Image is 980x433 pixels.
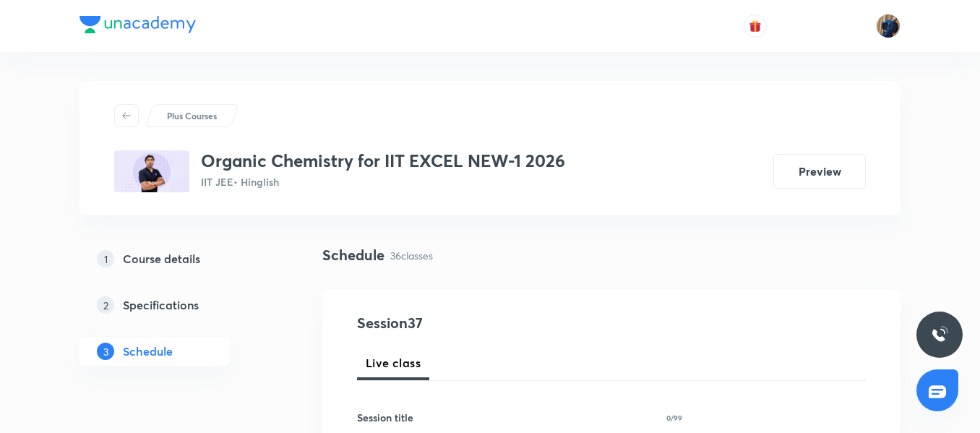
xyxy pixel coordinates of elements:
p: 3 [97,343,114,360]
img: Company Logo [79,16,196,33]
p: IIT JEE • Hinglish [201,174,565,189]
img: avatar [749,20,762,33]
h6: Session title [357,410,413,425]
button: Preview [773,154,866,189]
p: Plus Courses [167,109,217,122]
img: Sudipto roy [876,14,901,38]
img: D2D18C99-8A17-4241-BB68-AEA456084416_plus.png [114,150,189,192]
img: ttu [931,326,948,343]
p: 1 [97,250,114,267]
h5: Course details [123,250,200,267]
p: 2 [97,296,114,314]
a: Company Logo [79,16,196,37]
p: 0/99 [666,414,682,421]
h4: Session 37 [357,312,621,334]
a: 1Course details [79,244,276,273]
h4: Schedule [322,244,384,266]
button: avatar [744,14,767,38]
h5: Schedule [123,343,173,360]
h5: Specifications [123,296,199,314]
a: 2Specifications [79,291,276,320]
span: Live class [366,354,421,372]
h3: Organic Chemistry for IIT EXCEL NEW-1 2026 [201,150,565,171]
p: 36 classes [390,248,433,263]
